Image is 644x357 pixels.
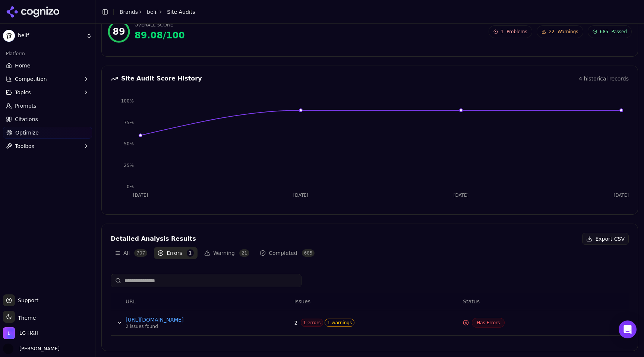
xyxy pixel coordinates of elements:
th: Status [460,293,629,310]
tspan: [DATE] [454,193,469,198]
button: Toolbox [3,140,92,152]
span: [PERSON_NAME] [16,345,60,352]
img: belif [3,30,15,42]
div: Open Intercom Messenger [619,320,637,338]
a: Prompts [3,100,92,112]
button: Open organization switcher [3,327,38,339]
span: Prompts [15,102,37,110]
span: Topics [15,89,31,96]
span: 2 [294,319,298,326]
span: 685 [302,249,315,257]
th: URL [123,293,291,310]
tspan: 100% [121,98,134,104]
div: 89.08 / 100 [135,29,185,41]
span: Problems [506,29,527,35]
span: 1 errors [301,319,323,327]
a: Optimize [3,127,92,139]
span: Citations [15,116,38,123]
span: Issues [294,298,311,305]
button: Topics [3,86,92,98]
a: [URL][DOMAIN_NAME] [126,316,237,323]
span: Support [15,297,38,304]
img: Yaroslav Mynchenko [3,344,13,354]
tspan: 75% [124,120,134,125]
nav: breadcrumb [120,8,195,16]
span: 1 [501,29,504,35]
span: 22 [549,29,555,35]
span: Toolbox [15,142,35,150]
button: All707 [111,247,151,259]
div: 2 issues found [126,323,237,329]
button: Open user button [3,344,60,354]
span: Site Audits [167,8,195,16]
tspan: 0% [127,184,134,189]
button: Errors1 [154,247,198,259]
a: Citations [3,113,92,125]
img: LG H&H [3,327,15,339]
span: Theme [15,315,36,321]
tspan: [DATE] [614,193,629,198]
span: URL [126,298,136,305]
tspan: 50% [124,141,134,146]
span: 1 [187,249,194,257]
span: 1 warnings [325,319,354,327]
span: Competition [15,75,47,83]
tspan: [DATE] [293,193,309,198]
button: Competition [3,73,92,85]
a: Home [3,60,92,72]
span: Home [15,62,30,69]
span: Passed [611,29,627,35]
span: Has Errors [472,318,505,328]
div: Site Audit Score History [111,75,202,82]
tspan: 25% [124,163,134,168]
span: Optimize [15,129,39,136]
span: Warnings [558,29,578,35]
span: LG H&H [19,330,38,337]
a: belif [147,8,158,16]
span: Status [463,298,480,305]
div: Data table [111,293,629,336]
span: belif [18,32,83,39]
button: Export CSV [582,233,629,245]
div: Detailed Analysis Results [111,236,196,242]
div: 4 historical records [579,75,629,82]
button: Warning21 [201,247,253,259]
th: Issues [291,293,460,310]
a: Brands [120,9,138,15]
div: Platform [3,48,92,60]
span: 685 [600,29,609,35]
div: 89 [113,26,125,38]
button: Completed685 [256,247,318,259]
span: 21 [239,249,249,257]
div: Overall Score [135,22,185,28]
tspan: [DATE] [133,193,148,198]
span: 707 [134,249,147,257]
